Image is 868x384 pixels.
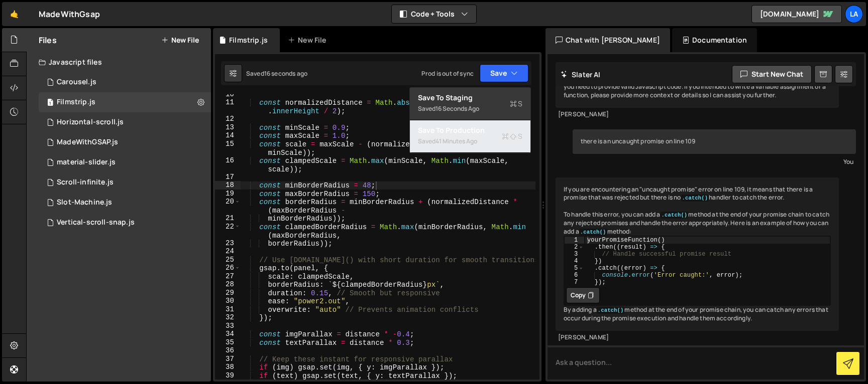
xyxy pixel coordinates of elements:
[57,118,124,127] div: Horizontal-scroll.js
[418,125,522,135] div: Save to Production
[392,5,476,23] button: Code + Tools
[215,305,241,314] div: 31
[215,338,241,347] div: 35
[215,256,241,264] div: 25
[672,28,757,52] div: Documentation
[575,156,853,167] div: You
[215,371,241,380] div: 39
[556,177,839,331] div: If you are encountering an "uncaught promise" error on line 109, it means that there is a promise...
[579,229,607,236] code: .catch()
[436,104,479,113] div: 16 seconds ago
[39,8,100,20] div: MadeWithGsap
[215,313,241,322] div: 32
[573,129,856,154] div: there is an uncaught promise on line 109
[566,287,600,303] button: Copy
[215,239,241,248] div: 23
[565,251,584,258] div: 3
[39,193,211,213] div: 15973/47770.js
[418,135,522,147] div: Saved
[215,198,241,214] div: 20
[845,5,863,23] a: La
[480,64,528,82] button: Save
[39,213,211,233] div: 15973/47520.js
[39,152,211,172] div: 15973/47562.js
[215,322,241,330] div: 33
[215,98,241,115] div: 11
[288,35,330,45] div: New File
[39,92,211,112] div: 15973/47328.js
[264,69,307,78] div: 16 seconds ago
[229,35,268,45] div: Filmstrip.js
[565,272,584,279] div: 6
[418,93,522,103] div: Save to Staging
[215,90,241,99] div: 10
[565,265,584,272] div: 5
[661,212,689,219] code: .catch()
[410,120,530,153] button: Save to ProductionS Saved41 minutes ago
[556,67,839,108] div: It seems like you have only provided the letter "w" in your code. In order for the code to work, ...
[510,99,522,109] span: S
[546,28,670,52] div: Chat with [PERSON_NAME]
[215,297,241,305] div: 30
[57,158,116,167] div: material-slider.js
[215,346,241,355] div: 36
[502,131,522,141] span: S
[215,214,241,223] div: 21
[39,112,211,132] div: 15973/47035.js
[565,279,584,286] div: 7
[215,156,241,173] div: 16
[436,137,477,145] div: 41 minutes ago
[561,70,601,79] h2: Slater AI
[215,247,241,256] div: 24
[47,99,53,107] span: 1
[215,123,241,132] div: 13
[39,72,211,92] div: 15973/47346.js
[215,189,241,198] div: 19
[39,172,211,193] div: 15973/47011.js
[558,110,836,119] div: [PERSON_NAME]
[2,2,27,26] a: 🤙
[681,195,709,202] code: .catch()
[215,280,241,289] div: 28
[39,35,57,46] h2: Files
[421,69,474,78] div: Prod is out of sync
[215,289,241,297] div: 29
[215,131,241,140] div: 14
[39,132,211,152] div: 15973/42716.js
[215,223,241,239] div: 22
[215,272,241,281] div: 27
[57,198,112,207] div: Slot-Machine.js
[215,330,241,338] div: 34
[215,115,241,123] div: 12
[418,103,522,115] div: Saved
[558,333,836,342] div: [PERSON_NAME]
[565,258,584,265] div: 4
[215,140,241,156] div: 15
[565,237,584,244] div: 1
[57,78,96,87] div: Carousel.js
[57,178,114,187] div: Scroll-infinite.js
[597,307,625,314] code: .catch()
[565,244,584,251] div: 2
[410,88,530,120] button: Save to StagingS Saved16 seconds ago
[57,218,135,227] div: Vertical-scroll-snap.js
[751,5,842,23] a: [DOMAIN_NAME]
[215,181,241,189] div: 18
[215,363,241,371] div: 38
[215,264,241,272] div: 26
[732,65,812,83] button: Start new chat
[246,69,307,78] div: Saved
[27,52,211,72] div: Javascript files
[215,355,241,363] div: 37
[161,36,199,44] button: New File
[57,138,118,147] div: MadeWithGSAP.js
[215,173,241,181] div: 17
[57,98,95,107] div: Filmstrip.js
